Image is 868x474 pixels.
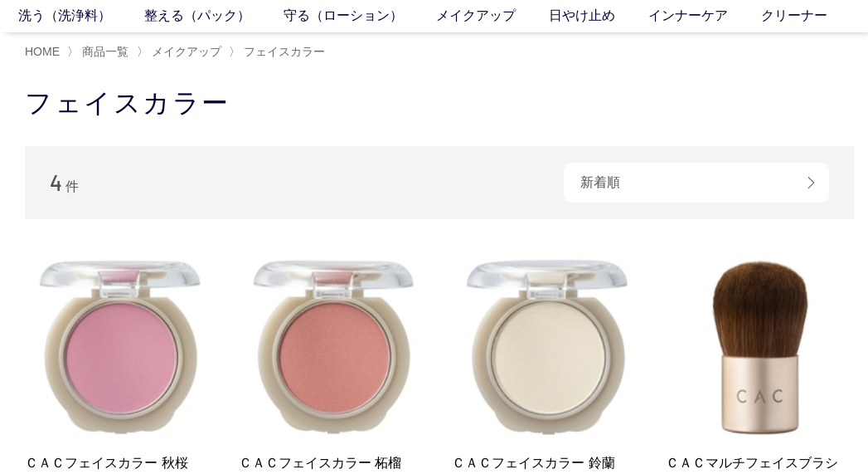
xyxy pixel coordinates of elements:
[284,6,436,26] a: 守る（ローション）
[761,6,861,26] a: クリーナー
[244,45,325,58] span: フェイスカラー
[148,45,221,58] a: メイクアップ
[152,45,221,58] span: メイクアップ
[67,44,133,60] li: 〉
[452,252,641,442] img: ＣＡＣフェイスカラー 鈴蘭（すずらん）
[666,454,855,472] a: ＣＡＣマルチフェイスブラシ
[137,44,225,60] li: 〉
[18,6,144,26] a: 洗う（洗浄料）
[65,179,79,193] span: 件
[82,45,129,58] span: 商品一覧
[25,45,60,58] a: HOME
[240,45,325,58] a: フェイスカラー
[239,252,428,442] img: ＣＡＣフェイスカラー 柘榴（ざくろ）
[25,252,214,442] img: ＣＡＣフェイスカラー 秋桜（こすもす）
[436,6,549,26] a: メイクアップ
[50,169,62,195] span: 4
[25,86,854,121] h1: フェイスカラー
[144,6,284,26] a: 整える（パック）
[564,163,829,203] div: 新着順
[666,252,855,442] img: ＣＡＣマルチフェイスブラシ
[79,45,129,58] a: 商品一覧
[229,44,329,60] li: 〉
[549,6,648,26] a: 日やけ止め
[648,6,761,26] a: インナーケア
